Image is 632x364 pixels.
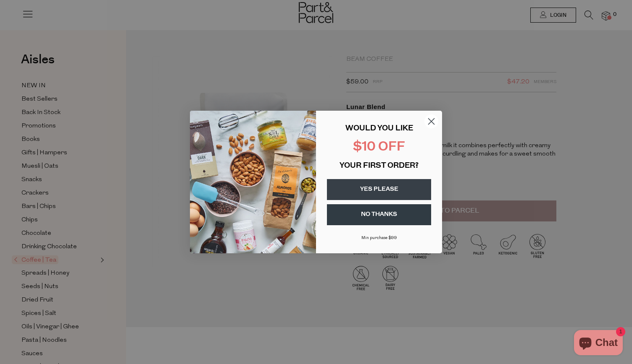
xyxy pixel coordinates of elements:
[345,125,413,133] span: WOULD YOU LIKE
[361,236,397,240] span: Min purchase $99
[327,204,431,225] button: NO THANKS
[424,114,439,129] button: Close dialog
[571,330,625,357] inbox-online-store-chat: Shopify online store chat
[340,162,419,170] span: YOUR FIRST ORDER?
[327,179,431,200] button: YES PLEASE
[190,111,316,253] img: 43fba0fb-7538-40bc-babb-ffb1a4d097bc.jpeg
[353,141,405,154] span: $10 OFF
